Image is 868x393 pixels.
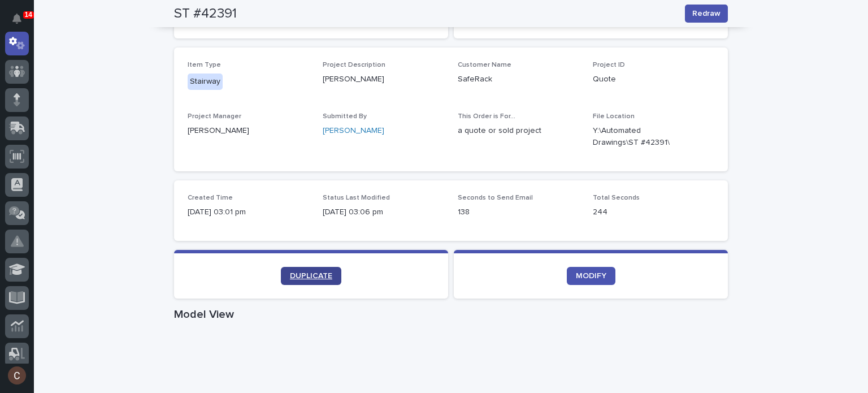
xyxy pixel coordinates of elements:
[14,14,29,32] div: Notifications14
[593,74,714,85] p: Quote
[593,206,714,218] p: 244
[188,62,221,68] span: Item Type
[5,364,29,387] button: users-avatar
[576,272,606,280] span: MODIFY
[458,125,579,137] p: a quote or sold project
[323,62,385,68] span: Project Description
[188,195,233,201] span: Created Time
[593,195,640,201] span: Total Seconds
[692,8,721,19] span: Redraw
[25,11,32,19] p: 14
[323,206,444,218] p: [DATE] 03:06 pm
[281,267,341,285] a: DUPLICATE
[174,308,728,321] h1: Model View
[458,74,579,85] p: SafeRack
[458,195,533,201] span: Seconds to Send Email
[323,113,367,120] span: Submitted By
[593,125,687,149] : Y:\Automated Drawings\ST #42391\
[458,62,511,68] span: Customer Name
[593,62,625,68] span: Project ID
[458,113,515,120] span: This Order is For...
[188,74,223,90] div: Stairway
[593,113,635,120] span: File Location
[685,5,728,23] button: Redraw
[188,113,241,120] span: Project Manager
[323,74,444,85] p: [PERSON_NAME]
[458,206,579,218] p: 138
[323,195,390,201] span: Status Last Modified
[5,7,29,31] button: Notifications
[323,125,384,137] a: [PERSON_NAME]
[567,267,615,285] a: MODIFY
[188,206,309,218] p: [DATE] 03:01 pm
[188,125,309,137] p: [PERSON_NAME]
[290,272,332,280] span: DUPLICATE
[174,6,237,22] h2: ST #42391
